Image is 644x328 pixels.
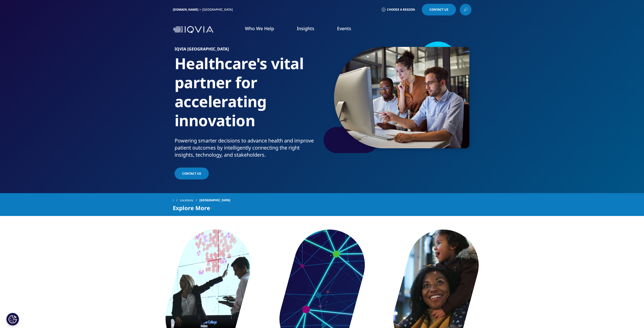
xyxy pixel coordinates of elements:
span: Explore More [173,205,210,211]
a: Contact Us [175,168,209,179]
nav: Primary [215,18,471,42]
a: Who We Help [245,25,274,31]
span: Contact Us [182,171,201,176]
a: [DOMAIN_NAME] [173,7,198,12]
button: Cookie-instellingen [6,313,19,325]
h6: IQVIA [GEOGRAPHIC_DATA] [175,47,320,54]
div: Powering smarter decisions to advance health and improve patient outcomes by intelligently connec... [175,137,320,158]
a: Locations [180,196,199,205]
a: Events [337,25,351,31]
img: IQVIA Healthcare Information Technology and Pharma Clinical Research Company [173,26,213,33]
img: 2362team-and-computer-in-collaboration-teamwork-and-meeting-at-desk.jpg [334,47,469,148]
span: Contact Us [429,8,448,11]
div: [GEOGRAPHIC_DATA] [202,8,235,12]
span: [GEOGRAPHIC_DATA] [199,196,230,205]
a: Contact Us [422,4,456,15]
a: Insights [297,25,314,31]
span: Choose a Region [387,8,415,12]
h1: Healthcare's vital partner for accelerating innovation [175,54,320,137]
